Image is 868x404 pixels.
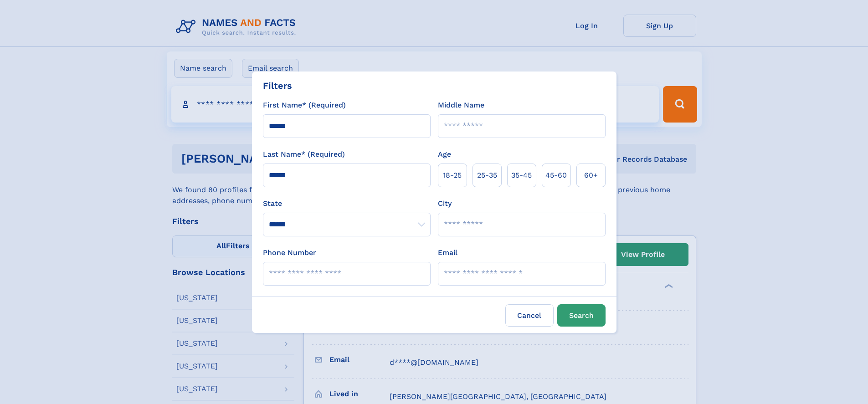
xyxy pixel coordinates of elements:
label: City [438,198,452,209]
label: Email [438,247,457,258]
label: Last Name* (Required) [263,149,345,160]
span: 18‑25 [443,170,462,181]
label: Middle Name [438,100,484,111]
span: 35‑45 [511,170,532,181]
label: State [263,198,431,209]
span: 60+ [584,170,598,181]
label: Age [438,149,451,160]
label: Phone Number [263,247,316,258]
span: 25‑35 [477,170,497,181]
span: 45‑60 [545,170,567,181]
label: Cancel [505,304,554,327]
div: Filters [263,79,292,92]
button: Search [557,304,606,327]
label: First Name* (Required) [263,100,346,111]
